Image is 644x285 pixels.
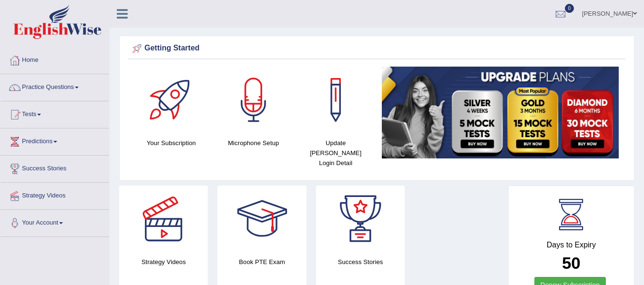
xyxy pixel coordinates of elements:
[0,210,109,234] a: Your Account
[519,241,624,249] h4: Days to Expiry
[130,41,624,56] div: Getting Started
[562,254,581,272] b: 50
[0,101,109,125] a: Tests
[0,128,109,152] a: Predictions
[135,138,208,148] h4: Your Subscription
[0,47,109,71] a: Home
[299,138,372,168] h4: Update [PERSON_NAME] Login Detail
[0,183,109,206] a: Strategy Videos
[0,156,109,179] a: Success Stories
[0,74,109,98] a: Practice Questions
[217,257,306,267] h4: Book PTE Exam
[217,138,290,148] h4: Microphone Setup
[119,257,208,267] h4: Strategy Videos
[565,4,574,13] span: 0
[382,67,619,158] img: small5.jpg
[316,257,405,267] h4: Success Stories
